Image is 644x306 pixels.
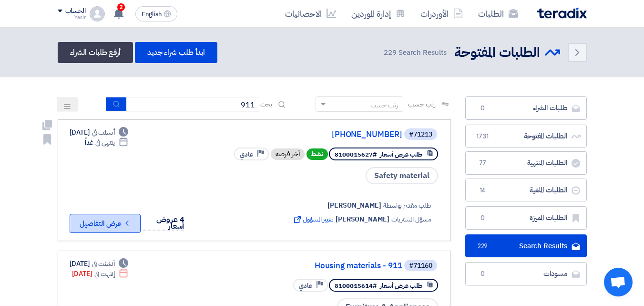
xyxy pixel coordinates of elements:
[344,2,413,25] a: إدارة الموردين
[537,8,587,19] img: Teradix logo
[135,6,177,21] button: English
[85,137,128,148] div: غداً
[65,7,86,15] div: الحساب
[58,15,86,20] div: Yasir
[465,179,587,202] a: الطلبات الملغية14
[465,125,587,148] a: الطلبات المفتوحة1731
[92,127,115,137] span: أنشئت في
[477,269,489,279] span: 0
[142,11,162,18] span: English
[335,281,377,290] span: #8100015614
[260,99,273,109] span: بحث
[70,214,141,233] button: عرض التفاصيل
[72,269,129,279] div: [DATE]
[94,269,115,279] span: إنتهت في
[454,43,540,62] h2: الطلبات المفتوحة
[327,200,381,211] span: [PERSON_NAME]
[70,127,129,137] div: [DATE]
[408,99,435,109] span: رتب حسب
[156,214,184,232] span: 4 عروض أسعار
[335,150,377,159] span: #8100015627
[477,186,489,195] span: 14
[384,47,446,58] span: Search Results
[477,104,489,113] span: 0
[212,262,402,270] a: Housing materials - 911
[409,263,432,269] div: #71160
[117,3,125,11] span: 2
[90,6,105,21] img: profile_test.png
[370,100,398,110] div: رتب حسب
[413,2,470,25] a: الأوردرات
[299,281,312,290] span: عادي
[465,262,587,285] a: مسودات0
[277,2,344,25] a: الاحصائيات
[271,148,305,160] div: أخر فرصة
[465,151,587,175] a: الطلبات المنتهية77
[391,214,431,224] span: مسؤل المشتريات
[292,214,334,224] span: تغيير المسؤول
[380,281,422,290] span: طلب عرض أسعار
[465,96,587,120] a: طلبات الشراء0
[240,150,253,159] span: عادي
[477,242,489,251] span: 229
[383,200,431,211] span: طلب مقدم بواسطة
[477,213,489,223] span: 0
[384,47,397,58] span: 229
[465,234,587,258] a: Search Results229
[465,206,587,230] a: الطلبات المميزة0
[380,150,422,159] span: طلب عرض أسعار
[92,259,115,269] span: أنشئت في
[477,132,489,141] span: 1731
[135,42,217,63] a: ابدأ طلب شراء جديد
[127,97,260,112] input: ابحث بعنوان أو رقم الطلب
[212,130,402,139] a: [PHONE_NUMBER]
[366,167,438,184] span: Safety material
[604,268,633,296] a: Open chat
[70,259,129,269] div: [DATE]
[95,137,115,148] span: ينتهي في
[477,158,489,168] span: 77
[470,2,526,25] a: الطلبات
[58,42,133,63] a: أرفع طلبات الشراء
[307,148,328,160] span: نشط
[336,214,389,224] span: [PERSON_NAME]
[409,131,432,138] div: #71213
